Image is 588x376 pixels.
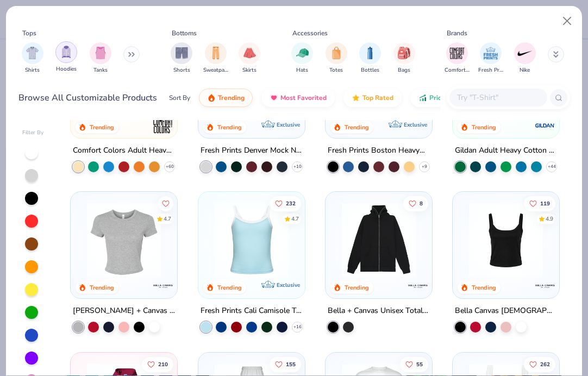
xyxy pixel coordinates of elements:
[199,89,253,107] button: Trending
[524,356,555,372] button: Like
[164,215,171,223] div: 4.7
[398,47,410,59] img: Bags Image
[478,42,503,74] button: filter button
[445,66,470,74] span: Comfort Colors
[557,11,578,32] button: Close
[209,203,294,277] img: a25d9891-da96-49f3-a35e-76288174bf3a
[540,201,550,206] span: 119
[173,66,190,74] span: Shorts
[520,66,530,74] span: Nike
[407,275,429,297] img: Bella + Canvas logo
[326,42,347,74] button: filter button
[416,361,423,367] span: 55
[153,275,174,297] img: Bella + Canvas logo
[280,93,327,102] span: Most Favorited
[166,164,174,170] span: + 60
[55,41,77,73] div: filter for Hoodies
[330,47,342,59] img: Totes Image
[277,121,300,128] span: Exclusive
[26,47,39,59] img: Shirts Image
[22,42,43,74] div: filter for Shirts
[261,89,335,107] button: Most Favorited
[328,304,430,318] div: Bella + Canvas Unisex Total Zip Hoodie
[82,203,166,277] img: aa15adeb-cc10-480b-b531-6e6e449d5067
[95,47,107,59] img: Tanks Image
[292,28,328,38] div: Accessories
[277,281,300,289] span: Exclusive
[464,203,548,277] img: 8af284bf-0d00-45ea-9003-ce4b9a3194ad
[294,203,379,277] img: 61d0f7fa-d448-414b-acbf-5d07f88334cb
[176,47,188,59] img: Shorts Image
[239,42,260,74] div: filter for Skirts
[336,203,421,277] img: b1a53f37-890a-4b9a-8962-a1b7c70e022e
[447,28,467,38] div: Brands
[269,196,301,211] button: Like
[153,115,174,136] img: Comfort Colors logo
[483,45,499,61] img: Fresh Prints Image
[296,66,308,74] span: Hats
[291,42,313,74] button: filter button
[534,275,556,297] img: Bella + Canvas logo
[361,66,379,74] span: Bottles
[73,144,175,158] div: Comfort Colors Adult Heavyweight T-Shirt
[400,356,428,372] button: Like
[540,361,550,367] span: 262
[293,324,301,330] span: + 16
[142,356,173,372] button: Like
[73,304,175,318] div: [PERSON_NAME] + Canvas [DEMOGRAPHIC_DATA]' Micro Ribbed Baby Tee
[403,196,428,211] button: Like
[158,361,168,367] span: 210
[269,356,301,372] button: Like
[455,144,557,158] div: Gildan Adult Heavy Cotton T-Shirt
[158,196,173,211] button: Like
[90,42,111,74] button: filter button
[514,42,536,74] button: filter button
[218,93,245,102] span: Trending
[56,65,77,73] span: Hoodies
[478,66,503,74] span: Fresh Prints
[548,164,556,170] span: + 44
[243,47,256,59] img: Skirts Image
[478,42,503,74] div: filter for Fresh Prints
[398,66,410,74] span: Bags
[201,304,303,318] div: Fresh Prints Cali Camisole Top
[90,42,111,74] div: filter for Tanks
[546,215,553,223] div: 4.9
[456,91,540,104] input: Try "T-Shirt"
[242,66,257,74] span: Skirts
[169,93,190,103] div: Sort By
[296,47,309,59] img: Hats Image
[329,66,343,74] span: Totes
[285,361,295,367] span: 155
[455,304,557,318] div: Bella Canvas [DEMOGRAPHIC_DATA]' Micro Ribbed Scoop Tank
[291,42,313,74] div: filter for Hats
[203,42,228,74] button: filter button
[270,93,278,102] img: most_fav.gif
[239,42,260,74] button: filter button
[93,66,108,74] span: Tanks
[534,115,556,136] img: Gildan logo
[410,89,453,107] button: Price
[364,47,376,59] img: Bottles Image
[445,42,470,74] div: filter for Comfort Colors
[171,42,192,74] button: filter button
[285,201,295,206] span: 232
[172,28,197,38] div: Bottoms
[171,42,192,74] div: filter for Shorts
[203,66,228,74] span: Sweatpants
[291,215,298,223] div: 4.7
[18,91,157,104] div: Browse All Customizable Products
[203,42,228,74] div: filter for Sweatpants
[517,45,533,61] img: Nike Image
[429,93,445,102] span: Price
[293,164,301,170] span: + 10
[22,129,44,137] div: Filter By
[359,42,381,74] button: filter button
[55,42,77,74] button: filter button
[359,42,381,74] div: filter for Bottles
[524,196,555,211] button: Like
[201,144,303,158] div: Fresh Prints Denver Mock Neck Heavyweight Sweatshirt
[60,46,72,58] img: Hoodies Image
[22,42,43,74] button: filter button
[207,93,216,102] img: trending.gif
